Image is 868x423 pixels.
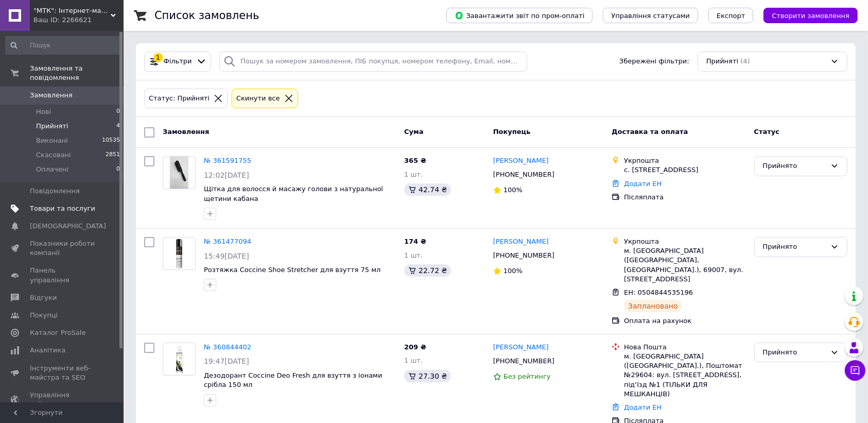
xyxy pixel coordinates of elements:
span: Статус [754,128,780,136]
span: Фільтри [164,57,192,66]
span: Завантажити звіт по пром-оплаті [455,11,584,20]
span: Нові [36,107,51,116]
span: Збережені фільтри: [619,57,689,66]
span: Виконані [36,136,68,145]
span: 12:02[DATE] [204,171,249,179]
button: Чат з покупцем [845,360,865,381]
span: 174 ₴ [404,238,426,245]
a: № 361591755 [204,157,251,164]
div: Прийнято [763,242,826,252]
span: 19:47[DATE] [204,357,249,365]
img: Фото товару [163,238,195,269]
a: Фото товару [163,343,196,376]
div: 22.72 ₴ [404,264,451,277]
span: Панель управління [30,266,95,284]
div: 42.74 ₴ [404,183,451,196]
input: Пошук за номером замовлення, ПІБ покупця, номером телефону, Email, номером накладної [219,52,527,72]
span: Скасовані [36,150,71,160]
div: [PHONE_NUMBER] [491,249,557,262]
span: [DEMOGRAPHIC_DATA] [30,222,106,231]
span: 209 ₴ [404,343,426,351]
span: Замовлення [30,91,73,100]
span: "МТК": Інтернет-магазин якісної взуттєвої косметики, товарів для дому та краси! [33,6,111,15]
div: Оплата на рахунок [624,316,745,326]
a: № 360844402 [204,343,251,351]
span: Замовлення [163,128,209,136]
div: Ваш ID: 2266621 [33,15,124,25]
span: 100% [504,267,523,275]
div: Cкинути все [234,93,282,104]
span: Відгуки [30,293,57,302]
div: Укрпошта [624,237,745,246]
span: ЕН: 0504844535196 [624,289,693,296]
span: Аналітика [30,346,65,355]
span: 2851 [106,150,120,160]
div: с. [STREET_ADDRESS] [624,165,745,175]
a: Додати ЕН [624,180,662,188]
button: Завантажити звіт по пром-оплаті [446,8,593,23]
a: [PERSON_NAME] [493,237,549,247]
a: Дезодорант Coccine Deo Fresh для взуття з іонами срібла 150 мл [204,371,382,389]
h1: Список замовлень [154,9,259,22]
span: Замовлення та повідомлення [30,64,124,82]
div: [PHONE_NUMBER] [491,168,557,181]
div: 1 [153,53,163,62]
div: Післяплата [624,193,745,202]
span: Інструменти веб-майстра та SEO [30,364,95,382]
a: [PERSON_NAME] [493,343,549,352]
span: 1 шт. [404,251,423,259]
div: м. [GEOGRAPHIC_DATA] ([GEOGRAPHIC_DATA], [GEOGRAPHIC_DATA].), 69007, вул. [STREET_ADDRESS] [624,246,745,284]
div: 27.30 ₴ [404,370,451,382]
span: Покупці [30,311,58,320]
span: (4) [740,57,750,65]
button: Управління статусами [603,8,698,23]
span: Управління сайтом [30,391,95,409]
span: 15:49[DATE] [204,252,249,260]
span: Товари та послуги [30,204,95,213]
div: Статус: Прийняті [147,93,212,104]
span: 4 [116,122,120,131]
span: Покупець [493,128,531,136]
div: Заплановано [624,300,682,312]
span: 365 ₴ [404,157,426,164]
div: Укрпошта [624,156,745,165]
span: 1 шт. [404,171,423,178]
button: Створити замовлення [763,8,858,23]
span: Показники роботи компанії [30,239,95,258]
div: м. [GEOGRAPHIC_DATA] ([GEOGRAPHIC_DATA].), Поштомат №29604: вул. [STREET_ADDRESS], під‘їзд №1 (ТІ... [624,352,745,399]
span: Cума [404,128,423,136]
span: Без рейтингу [504,373,551,380]
span: Каталог ProSale [30,328,85,337]
button: Експорт [708,8,754,23]
input: Пошук [5,36,121,55]
a: [PERSON_NAME] [493,156,549,166]
div: [PHONE_NUMBER] [491,354,557,368]
a: Щітка для волосся й масажу голови з натуральної щетини кабана [204,185,383,202]
span: Повідомлення [30,187,80,196]
span: Управління статусами [611,12,690,20]
a: Фото товару [163,156,196,189]
span: Доставка та оплата [612,128,688,136]
div: Прийнято [763,161,826,172]
div: Прийнято [763,347,826,358]
span: Прийняті [36,122,68,131]
span: 100% [504,186,523,194]
span: 0 [116,165,120,174]
a: Додати ЕН [624,403,662,411]
span: 0 [116,107,120,116]
span: Прийняті [706,57,738,66]
a: Фото товару [163,237,196,270]
a: Розтяжка Coccine Shoe Stretcher для взуття 75 мл [204,266,380,274]
a: Створити замовлення [753,11,858,19]
img: Фото товару [170,157,188,189]
a: № 361477094 [204,238,251,245]
span: Створити замовлення [772,12,849,20]
img: Фото товару [163,343,195,375]
span: Оплачені [36,165,68,174]
span: Експорт [717,12,745,20]
span: 1 шт. [404,357,423,364]
span: 10535 [102,136,120,145]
